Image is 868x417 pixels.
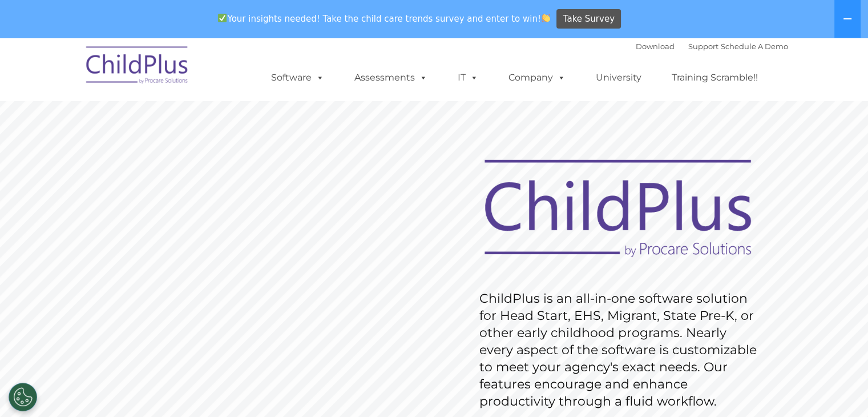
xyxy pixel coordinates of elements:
a: Training Scramble!! [660,66,769,89]
font: | [636,42,788,51]
span: Your insights needed! Take the child care trends survey and enter to win! [213,7,555,30]
a: IT [446,66,490,89]
a: Take Survey [556,9,621,29]
a: Company [497,66,577,89]
img: 👏 [542,14,550,22]
a: University [584,66,653,89]
button: Cookies Settings [9,383,37,411]
span: Take Survey [563,9,615,29]
a: Software [260,66,336,89]
img: ChildPlus by Procare Solutions [80,38,195,95]
a: Assessments [343,66,439,89]
a: Support [688,42,718,51]
a: Download [636,42,675,51]
rs-layer: ChildPlus is an all-in-one software solution for Head Start, EHS, Migrant, State Pre-K, or other ... [479,290,762,410]
a: Schedule A Demo [721,42,788,51]
img: ✅ [218,14,227,22]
